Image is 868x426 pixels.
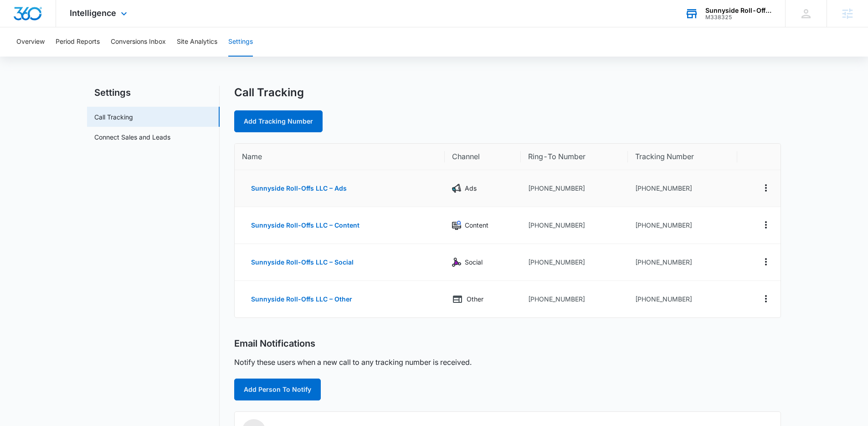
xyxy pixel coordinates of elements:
button: Sunnyside Roll-Offs LLC – Other [242,288,361,310]
img: Ads [452,184,461,193]
td: [PHONE_NUMBER] [521,281,628,317]
div: account name [705,7,772,14]
button: Sunnyside Roll-Offs LLC – Ads [242,177,356,199]
button: Actions [759,218,773,232]
span: Intelligence [70,8,116,18]
th: Tracking Number [628,144,737,170]
td: [PHONE_NUMBER] [628,281,737,317]
p: Other [467,294,483,304]
p: Ads [465,183,477,193]
p: Content [465,220,488,230]
button: Sunnyside Roll-Offs LLC – Social [242,251,363,273]
h2: Email Notifications [234,338,315,349]
button: Actions [759,291,773,306]
p: Social [465,257,483,267]
a: Add Tracking Number [234,110,323,132]
button: Site Analytics [177,27,217,57]
h2: Settings [87,86,220,99]
td: [PHONE_NUMBER] [521,170,628,207]
button: Period Reports [56,27,100,57]
a: Call Tracking [94,112,133,122]
td: [PHONE_NUMBER] [628,244,737,281]
button: Add Person To Notify [234,379,321,400]
p: Notify these users when a new call to any tracking number is received. [234,357,472,368]
button: Settings [228,27,253,57]
td: [PHONE_NUMBER] [628,170,737,207]
button: Conversions Inbox [111,27,166,57]
button: Overview [16,27,45,57]
div: account id [705,14,772,21]
td: [PHONE_NUMBER] [521,244,628,281]
td: [PHONE_NUMBER] [628,207,737,244]
img: Content [452,221,461,230]
button: Actions [759,181,773,195]
button: Actions [759,255,773,269]
h1: Call Tracking [234,86,304,99]
td: [PHONE_NUMBER] [521,207,628,244]
a: Connect Sales and Leads [94,132,170,142]
th: Name [235,144,445,170]
th: Channel [445,144,521,170]
img: Social [452,258,461,267]
th: Ring-To Number [521,144,628,170]
button: Sunnyside Roll-Offs LLC – Content [242,214,369,236]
